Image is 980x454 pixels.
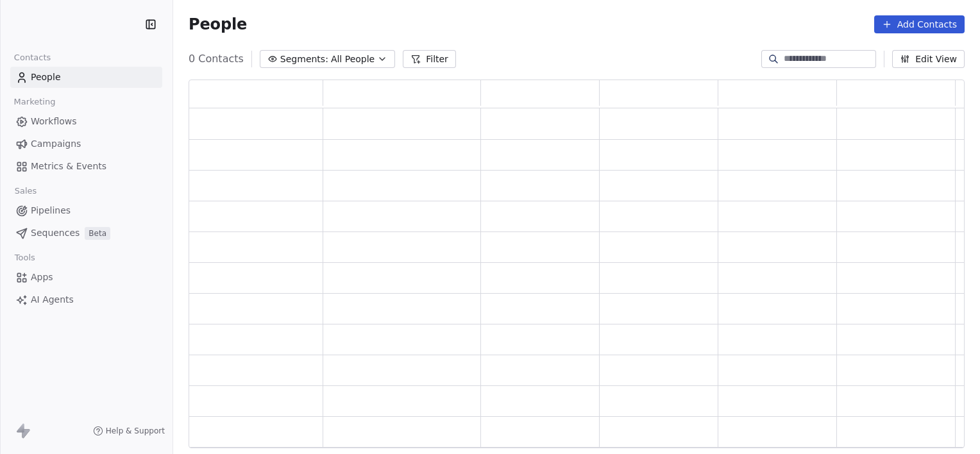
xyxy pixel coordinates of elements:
a: Metrics & Events [10,156,162,177]
span: Contacts [8,48,56,67]
a: Apps [10,267,162,288]
button: Edit View [892,50,965,68]
button: Add Contacts [874,15,965,33]
span: Pipelines [31,204,71,217]
a: Pipelines [10,200,162,221]
span: Campaigns [31,137,81,151]
span: Tools [9,248,40,267]
span: Apps [31,271,53,284]
a: SequencesBeta [10,223,162,244]
a: Workflows [10,111,162,132]
span: People [189,15,247,34]
span: Help & Support [106,426,165,436]
span: Workflows [31,115,77,128]
a: Campaigns [10,133,162,155]
span: Beta [85,227,110,240]
button: Filter [403,50,456,68]
span: Segments: [280,53,328,66]
a: People [10,67,162,88]
span: 0 Contacts [189,51,244,67]
span: Sales [9,181,42,201]
span: People [31,71,61,84]
span: Sequences [31,226,80,240]
span: Metrics & Events [31,160,106,173]
a: AI Agents [10,289,162,310]
span: Marketing [8,92,61,112]
span: All People [331,53,375,66]
a: Help & Support [93,426,165,436]
span: AI Agents [31,293,74,307]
